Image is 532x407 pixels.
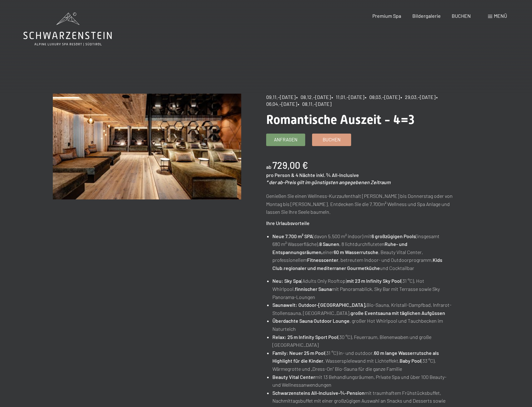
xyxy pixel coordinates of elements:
strong: 6 großzügigen Pools [371,233,416,239]
span: • 11.01.–[DATE] [331,94,364,100]
span: Buchen [323,136,341,143]
li: , großer Hot Whirlpool und Tauchbecken im Naturteich [272,317,454,333]
strong: Relax: 25 m Infinity Sport Pool [272,334,338,340]
li: mit 13 Behandlungsräumen, Private Spa und über 100 Beauty- und Wellnessanwendungen [272,373,454,389]
b: 729,00 € [272,159,308,171]
span: • 08.03.–[DATE] [365,94,400,100]
a: Premium Spa [372,13,401,19]
strong: Neu: Sky Spa [272,278,301,284]
strong: Überdachte Sauna Outdoor Lounge [272,318,350,324]
span: • 08.12.–[DATE] [296,94,331,100]
strong: 8 Saunen [319,241,339,247]
strong: Saunawelt: Outdoor-[GEOGRAPHIC_DATA], [272,302,366,308]
img: Romantische Auszeit - 4=3 [53,94,241,199]
strong: Schwarzensteins All-Inclusive-¾-Pension [272,390,365,396]
span: 09.11.–[DATE] [266,94,296,100]
span: • 29.03.–[DATE] [400,94,435,100]
strong: 60 m Wasserrutsche [334,249,378,255]
span: Anfragen [274,136,297,143]
em: * der ab-Preis gilt im günstigsten angegebenen Zeitraum [266,179,390,185]
a: Anfragen [266,134,305,146]
strong: Ihre Urlaubsvorteile [266,220,310,226]
a: Buchen [312,134,351,146]
span: ab [266,164,271,170]
a: BUCHEN [452,13,471,19]
strong: mit 23 m Infinity Sky Pool [347,278,401,284]
strong: Neue 7.700 m² SPA [272,233,313,239]
p: Genießen Sie einen Wellness-Kurzaufenthalt [PERSON_NAME] bis Donnerstag oder von Montag bis [PERS... [266,192,455,216]
strong: Family: Neuer 25 m Pool [272,350,325,356]
strong: Fitnesscenter [307,257,338,263]
span: 4 Nächte [296,172,315,178]
a: Bildergalerie [412,13,441,19]
span: pro Person & [266,172,295,178]
strong: Kids Club [272,257,442,271]
strong: Ruhe- und Entspannungsräumen, [272,241,407,255]
li: (davon 5.500 m² indoor) mit (insgesamt 680 m² Wasserfläche), , 8 lichtdurchfluteten einer , Beaut... [272,232,454,272]
span: • 08.11.–[DATE] [298,101,331,107]
span: Romantische Auszeit - 4=3 [266,112,415,127]
strong: Beauty Vital Center [272,374,315,380]
li: (Adults Only Rooftop) (31 °C), Hot Whirlpool, mit Panoramablick, Sky Bar mit Terrasse sowie Sky P... [272,277,454,301]
li: Bio-Sauna, Kristall-Dampfbad, Infrarot-Stollensauna, [GEOGRAPHIC_DATA], [272,301,454,317]
span: Menü [494,13,507,19]
strong: große Eventsauna mit täglichen Aufgüssen [351,310,445,316]
li: (31 °C) in- und outdoor, , Wasserspielewand mit Lichteffekt, (33 °C), Wärmegrotte und „Dress-On“ ... [272,349,454,373]
strong: regionaler und mediterraner Gourmetküche [284,265,380,271]
strong: Baby Pool [400,358,421,364]
strong: finnischer Sauna [295,286,332,292]
span: inkl. ¾ All-Inclusive [316,172,359,178]
li: (30 °C), Feuerraum, Bienenwaben und große [GEOGRAPHIC_DATA] [272,333,454,349]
